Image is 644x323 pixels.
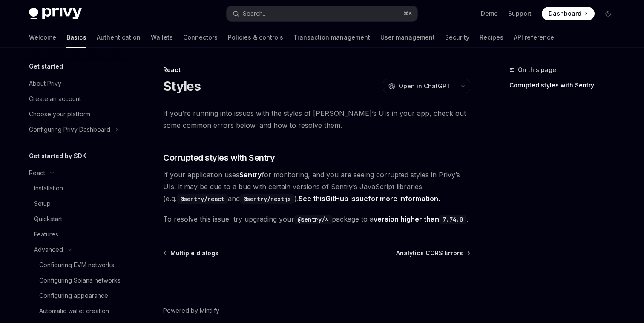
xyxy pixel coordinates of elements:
strong: See this for more information. [299,194,440,203]
a: Configuring appearance [22,288,131,303]
span: To resolve this issue, try upgrading your package to a . [163,213,470,225]
button: Search...⌘K [227,6,417,21]
a: Support [508,9,532,18]
div: Create an account [29,94,81,104]
a: Create an account [22,91,131,107]
span: If your application uses for monitoring, and you are seeing corrupted styles in Privy’s UIs, it m... [163,169,470,205]
a: Policies & controls [228,27,283,48]
a: Powered by Mintlify [163,306,219,315]
div: Configuring EVM networks [39,260,114,270]
a: Security [445,27,469,48]
a: Transaction management [293,27,370,48]
a: Authentication [97,27,141,48]
code: @sentry/* [294,215,332,224]
a: Installation [22,181,131,196]
span: Open in ChatGPT [399,82,451,90]
h5: Get started by SDK [29,151,86,161]
h1: Styles [163,78,201,94]
a: API reference [514,27,554,48]
a: Connectors [183,27,218,48]
code: 7.74.0 [439,215,466,224]
span: Analytics CORS Errors [396,249,463,257]
span: If you’re running into issues with the styles of [PERSON_NAME]’s UIs in your app, check out some ... [163,107,470,131]
div: Choose your platform [29,109,90,119]
a: Analytics CORS Errors [396,249,469,257]
code: @sentry/nextjs [240,194,294,204]
a: Recipes [480,27,503,48]
div: Features [34,229,58,239]
div: Installation [34,183,63,193]
div: Setup [34,199,51,209]
div: React [29,168,45,178]
img: dark logo [29,8,82,20]
div: React [163,66,470,74]
a: Demo [481,9,498,18]
a: Wallets [151,27,173,48]
a: Dashboard [542,7,595,20]
a: Basics [66,27,86,48]
span: On this page [518,65,556,75]
button: Open in ChatGPT [383,79,456,93]
div: Automatic wallet creation [39,306,109,316]
div: About Privy [29,78,61,89]
a: Automatic wallet creation [22,303,131,319]
span: Dashboard [549,9,581,18]
a: Quickstart [22,211,131,227]
span: Multiple dialogs [170,249,218,257]
div: Configuring appearance [39,291,108,301]
strong: version higher than [374,215,466,223]
a: User management [380,27,435,48]
a: Multiple dialogs [164,249,218,257]
a: @sentry/nextjs [240,194,294,203]
span: Corrupted styles with Sentry [163,152,275,164]
a: Sentry [239,170,262,179]
a: GitHub issue [325,194,368,203]
code: @sentry/react [177,194,228,204]
a: Setup [22,196,131,211]
a: About Privy [22,76,131,91]
div: Quickstart [34,214,62,224]
a: Corrupted styles with Sentry [509,78,622,92]
a: Choose your platform [22,107,131,122]
a: Welcome [29,27,56,48]
span: ⌘ K [403,10,412,17]
div: Advanced [34,245,63,255]
div: Configuring Solana networks [39,275,121,286]
div: Search... [243,9,267,19]
a: @sentry/react [177,194,228,203]
a: Features [22,227,131,242]
div: Configuring Privy Dashboard [29,124,110,135]
a: Configuring Solana networks [22,273,131,288]
h5: Get started [29,61,63,72]
a: Configuring EVM networks [22,257,131,273]
button: Toggle dark mode [601,7,615,20]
